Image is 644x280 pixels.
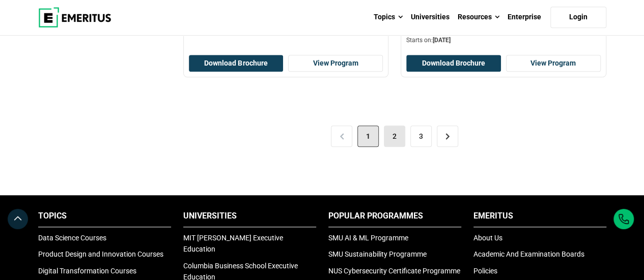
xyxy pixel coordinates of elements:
a: Digital Transformation Courses [38,267,136,275]
a: View Program [506,55,601,72]
a: Policies [473,267,497,275]
a: NUS Cybersecurity Certificate Programme [328,267,460,275]
button: Download Brochure [406,55,501,72]
a: SMU Sustainability Programme [328,250,427,258]
a: About Us [473,234,502,242]
a: > [437,126,458,147]
a: Login [550,7,606,28]
a: 2 [384,126,405,147]
a: Academic And Examination Boards [473,250,584,258]
a: Product Design and Innovation Courses [38,250,163,258]
span: 1 [357,126,379,147]
a: Data Science Courses [38,234,106,242]
span: [DATE] [433,37,451,44]
a: View Program [288,55,383,72]
p: Starts on: [406,36,601,45]
a: SMU AI & ML Programme [328,234,408,242]
a: MIT [PERSON_NAME] Executive Education [183,234,283,253]
button: Download Brochure [189,55,284,72]
a: 3 [410,126,432,147]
